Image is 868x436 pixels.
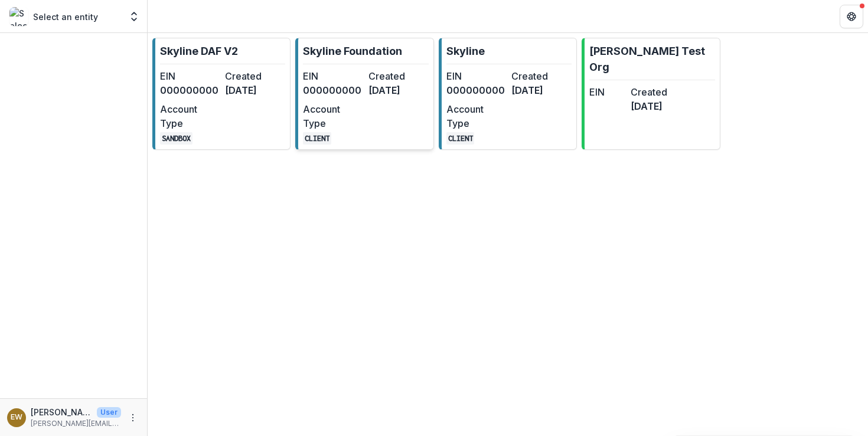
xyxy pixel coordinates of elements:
code: CLIENT [446,132,475,145]
button: More [126,411,140,425]
dd: [DATE] [511,83,572,97]
a: Skyline DAF V2EIN000000000Created[DATE]Account TypeSANDBOX [152,38,291,150]
p: Skyline [446,43,485,59]
dd: 000000000 [160,83,220,97]
p: Select an entity [33,11,98,23]
p: Skyline DAF V2 [160,43,238,59]
dt: Account Type [160,102,220,130]
p: [PERSON_NAME] [31,406,92,418]
button: Open entity switcher [126,5,142,28]
dd: [DATE] [368,83,429,97]
dd: 000000000 [446,83,507,97]
dd: [DATE] [225,83,285,97]
dt: Account Type [446,102,507,130]
p: User [97,407,121,418]
code: SANDBOX [160,132,192,145]
a: [PERSON_NAME] Test OrgEINCreated[DATE] [582,38,720,150]
dd: [DATE] [631,99,667,113]
dt: Created [511,69,572,83]
dt: EIN [303,69,363,83]
button: Get Help [840,5,863,28]
a: Skyline FoundationEIN000000000Created[DATE]Account TypeCLIENT [295,38,433,150]
dt: Account Type [303,102,363,130]
dd: 000000000 [303,83,363,97]
dt: EIN [160,69,220,83]
dt: Created [225,69,285,83]
dt: Created [631,85,667,99]
dt: EIN [446,69,507,83]
div: Eddie Whitfield [11,414,22,421]
p: Skyline Foundation [303,43,402,59]
img: Select an entity [9,7,28,26]
a: SkylineEIN000000000Created[DATE]Account TypeCLIENT [439,38,577,150]
code: CLIENT [303,132,331,145]
dt: EIN [589,85,626,99]
p: [PERSON_NAME] Test Org [589,43,714,75]
p: [PERSON_NAME][EMAIL_ADDRESS][DOMAIN_NAME] [31,418,121,429]
dt: Created [368,69,429,83]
